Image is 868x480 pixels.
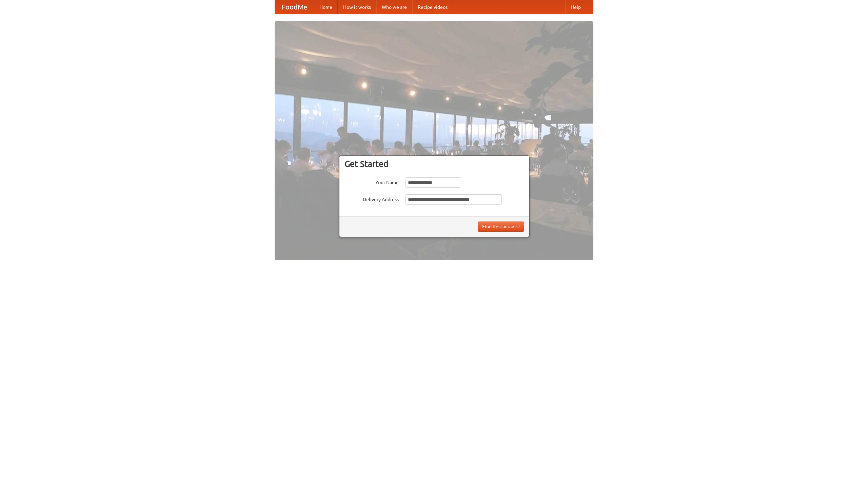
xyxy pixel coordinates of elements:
a: Recipe videos [412,0,453,14]
label: Delivery Address [344,194,399,203]
a: FoodMe [275,0,314,14]
a: Home [314,0,338,14]
h3: Get Started [344,159,524,169]
a: Help [565,0,586,14]
button: Find Restaurants! [478,222,524,232]
label: Your Name [344,177,399,186]
a: Who we are [376,0,412,14]
a: How it works [338,0,376,14]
